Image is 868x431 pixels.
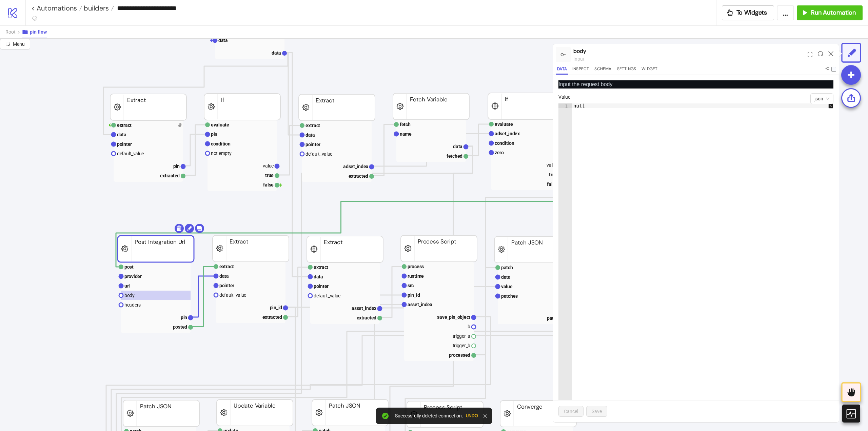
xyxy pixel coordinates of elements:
text: extract [305,123,320,128]
text: data [501,274,511,280]
a: < Automations [31,5,82,12]
text: pointer [314,283,329,289]
text: provider [124,274,142,279]
button: Run Automation [797,5,863,20]
button: To Widgets [722,5,774,20]
button: Schema [593,65,613,75]
text: not empty [211,151,232,156]
text: data [272,50,281,56]
text: patch [501,265,513,270]
span: builders [82,4,109,13]
span: json [814,94,829,104]
div: input [573,55,805,63]
text: data [117,132,126,137]
text: default_value [219,292,246,298]
text: save_pin_object [437,314,470,320]
span: Root [5,29,16,35]
button: Save [586,406,607,417]
text: condition [495,140,514,146]
button: pin flow [22,26,47,38]
text: pin_id [408,292,420,298]
button: Undo [466,413,478,418]
span: Run Automation [811,9,856,17]
text: pin [211,132,217,137]
text: adset_index [343,164,369,169]
text: url [124,283,130,289]
button: Widget [640,65,659,75]
text: pointer [219,283,234,288]
text: process [408,264,424,269]
label: Value [558,93,575,101]
text: extract [117,122,132,128]
text: data [305,132,315,138]
text: post [124,264,134,270]
text: data [314,274,323,279]
text: value [263,163,274,169]
text: runtime [408,273,424,279]
text: value [547,162,557,168]
text: default_value [305,151,332,157]
text: body [124,293,135,298]
p: Input the request body [558,80,833,89]
text: zero [495,150,504,155]
button: Data [556,65,568,75]
a: builders [82,5,114,12]
text: default_value [117,151,144,156]
text: evaluate [211,122,229,128]
span: Menu [13,41,25,47]
button: Cancel [558,406,584,417]
text: src [408,283,414,288]
div: body [573,47,805,55]
text: pointer [305,142,320,147]
text: pointer [117,141,132,147]
span: To Widgets [736,9,767,17]
text: evaluate [495,121,513,127]
text: extract [219,264,234,269]
text: patches [501,293,518,299]
text: adset_index [495,131,520,136]
text: pin [173,163,180,169]
text: asset_index [408,302,433,307]
text: value [501,284,513,289]
text: extract [314,265,328,270]
button: Root [5,26,22,38]
text: data [218,38,228,43]
button: ... [777,5,794,20]
text: name [400,131,412,137]
text: headers [124,302,141,308]
text: b [468,324,470,329]
button: Settings [616,65,638,75]
text: pin [181,315,187,320]
span: up-square [828,104,833,109]
text: pin_id [270,305,282,310]
span: expand [808,52,812,57]
button: Inspect [571,65,590,75]
span: radius-bottomright [5,41,10,46]
text: fetch [400,122,411,127]
text: data [453,144,462,149]
text: default_value [314,293,340,298]
span: pin flow [30,29,47,35]
text: data [219,273,229,279]
div: Successfully deleted connection. [395,413,463,419]
text: asset_index [352,306,377,311]
div: 1 [558,103,572,108]
text: condition [211,141,231,146]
